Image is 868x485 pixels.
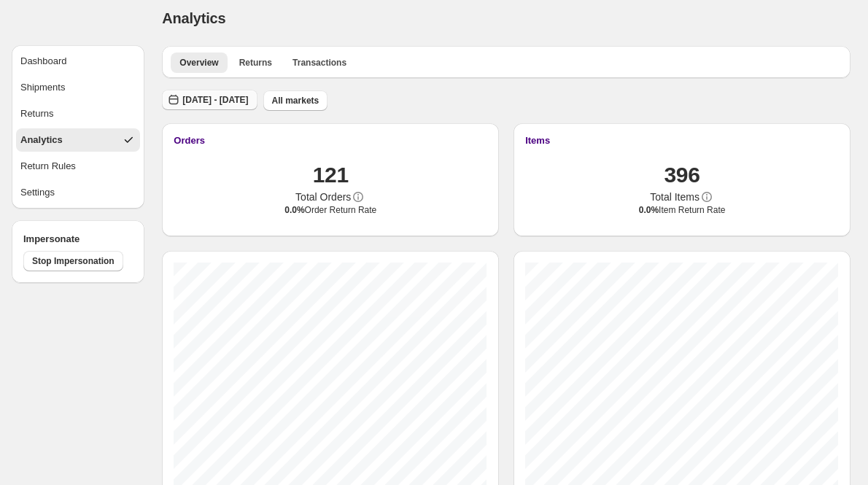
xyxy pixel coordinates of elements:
span: Order Return Rate [284,204,376,216]
span: [DATE] - [DATE] [182,94,248,106]
button: [DATE] - [DATE] [162,90,257,110]
button: Return Rules [16,155,140,178]
span: Analytics [162,10,225,26]
span: Returns [239,57,272,69]
span: All markets [272,95,319,106]
span: Overview [179,57,218,69]
span: Item Return Rate [639,204,726,216]
span: 0.0% [639,205,659,215]
span: Stop Impersonation [32,255,115,267]
button: Shipments [16,76,140,99]
h1: 396 [664,160,700,190]
button: Settings [16,181,140,204]
button: All markets [263,90,328,111]
div: Dashboard [20,54,67,69]
h4: Impersonate [23,232,133,247]
button: Stop Impersonation [23,251,123,271]
span: 0.0% [284,205,304,215]
button: Dashboard [16,50,140,73]
span: Transactions [292,57,346,69]
button: Orders [174,135,487,146]
span: Total Orders [295,190,351,204]
div: Analytics [20,133,63,147]
button: Analytics [16,128,140,152]
div: Shipments [20,80,65,95]
div: Return Rules [20,159,76,174]
button: Items [525,135,839,146]
div: Settings [20,185,55,200]
div: Returns [20,106,54,121]
span: Total Items [650,190,700,204]
button: Returns [16,102,140,125]
h1: 121 [313,160,349,190]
